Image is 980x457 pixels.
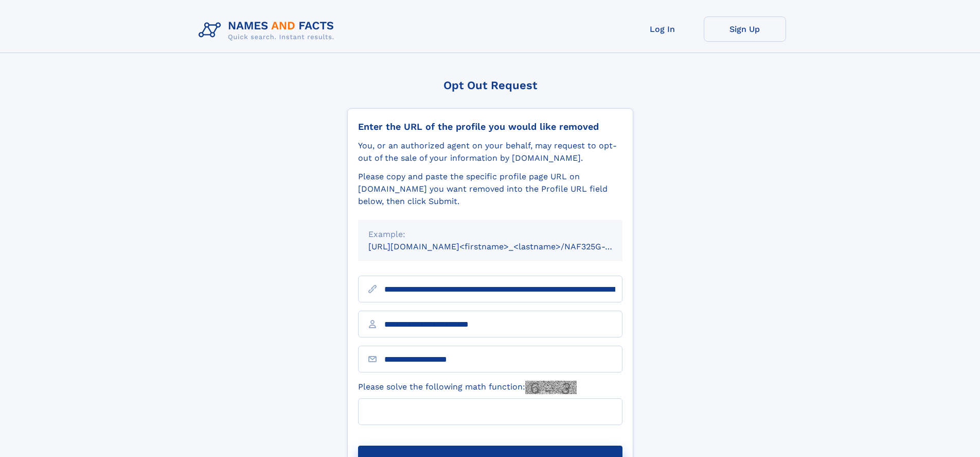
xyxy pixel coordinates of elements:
img: Logo Names and Facts [194,16,343,44]
a: Sign Up [704,16,786,42]
div: You, or an authorized agent on your behalf, may request to opt-out of the sale of your informatio... [358,140,622,164]
a: Log In [621,16,704,42]
div: Enter the URL of the profile you would like removed [358,121,622,132]
label: Please solve the following math function: [358,381,577,394]
small: [URL][DOMAIN_NAME]<firstname>_<lastname>/NAF325G-xxxxxxxx [368,242,642,251]
div: Example: [368,228,612,241]
div: Please copy and paste the specific profile page URL on [DOMAIN_NAME] you want removed into the Pr... [358,171,622,208]
div: Opt Out Request [347,79,633,92]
